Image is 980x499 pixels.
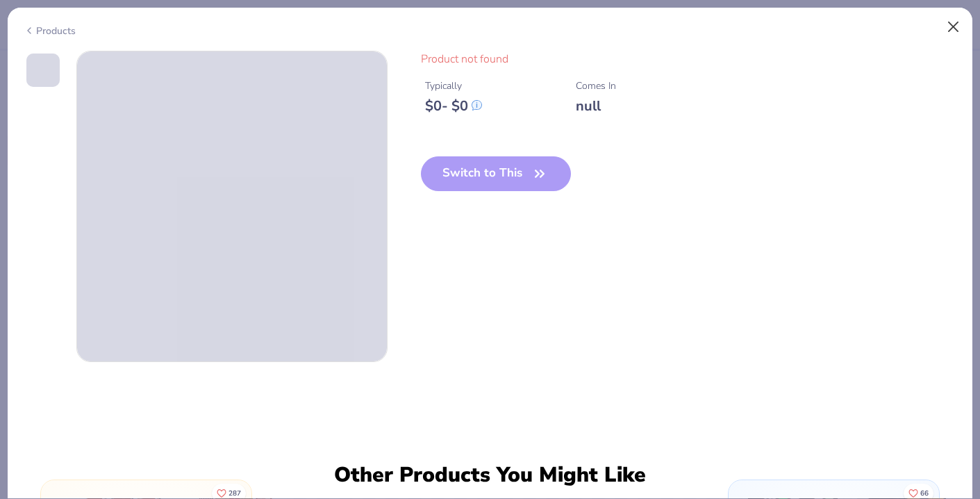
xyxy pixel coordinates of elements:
div: Other Products You Might Like [326,463,655,488]
button: Close [940,14,967,40]
span: Product not found [421,51,508,67]
div: Comes In [576,79,616,93]
span: 287 [229,490,241,497]
div: Typically [425,79,482,93]
div: null [576,97,616,115]
div: Products [24,24,76,38]
span: 66 [920,490,929,497]
div: $ 0 - $ 0 [425,97,482,115]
